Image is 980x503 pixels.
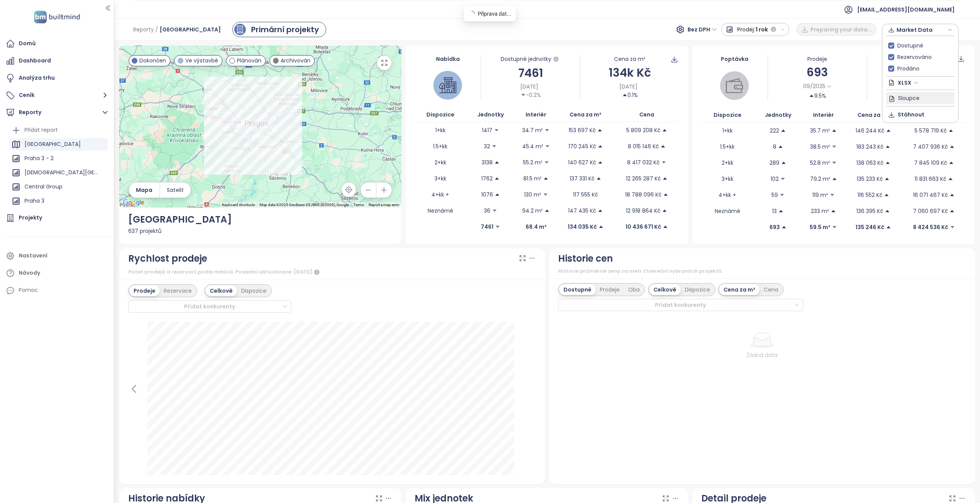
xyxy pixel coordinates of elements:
div: 135k Kč [867,63,966,81]
p: 68.4 m² [526,223,547,231]
span: caret-up [495,192,500,197]
span: caret-up [663,192,668,197]
span: caret-up [832,176,837,182]
span: / [155,23,158,36]
button: Satelit [160,182,191,198]
span: caret-down [544,160,549,165]
span: caret-down [494,128,499,133]
span: caret-down [492,144,497,149]
span: caret-up [886,224,891,230]
span: caret-up [778,144,783,149]
span: caret-up [781,160,786,165]
span: caret-up [596,176,601,181]
div: Praha 3 - 2 [10,152,108,165]
div: Prodeje [768,55,867,63]
td: 3+kk [415,170,466,187]
div: Central Group [10,181,108,193]
span: caret-up [885,144,890,149]
th: Cena za m² [844,108,902,123]
td: 4+kk + [701,187,753,203]
div: Žádná data [580,351,944,359]
div: Historie cen [558,251,613,266]
th: Cena za m² [557,107,614,122]
span: Map data ©2025 GeoBasis-DE/BKG (©2009), Google [260,203,349,207]
div: Rezervace [160,285,196,296]
span: caret-up [598,160,603,165]
p: 116 552 Kč [857,191,882,199]
div: Počet prodejů a rezervací podle měsíců. Poslední aktualizace: [DATE] [128,267,536,277]
a: Návody [4,265,110,281]
div: Praha 3 [24,196,44,206]
p: 45.4 m² [522,142,543,151]
div: [DEMOGRAPHIC_DATA][GEOGRAPHIC_DATA] [10,167,108,179]
span: caret-up [831,208,836,214]
span: caret-down [544,128,550,133]
p: 8 417 032 Kč [627,158,660,167]
span: caret-up [886,128,891,133]
img: house [439,77,456,94]
p: 12 265 287 Kč [626,174,661,183]
div: -0.2% [521,91,541,99]
p: 7461 [481,223,493,231]
div: Prodeje [596,284,624,295]
span: caret-up [949,144,955,149]
p: 153 697 Kč [568,126,596,134]
button: Stáhnout [886,108,954,121]
div: Cena za m² [614,55,645,63]
p: 1076 [481,190,493,199]
p: 12 918 864 Kč [626,206,660,215]
button: Prodej:1 rok [722,23,789,36]
span: Prodej: [737,23,755,36]
div: [GEOGRAPHIC_DATA] [24,139,81,149]
span: caret-up [884,176,890,182]
div: Prodeje [129,285,160,296]
img: wallet [726,77,743,94]
span: Market Data [897,24,946,36]
p: 119 m² [812,191,828,199]
span: caret-down [661,160,666,165]
span: caret-down [950,224,955,230]
th: Interiér [803,108,844,123]
div: Cena za m² [719,284,759,295]
div: Dispozice [237,285,271,296]
span: caret-up [885,208,890,214]
span: caret-down [830,192,835,198]
div: Návody [19,268,40,278]
div: Dispozice [681,284,714,295]
p: 1762 [481,174,493,183]
span: caret-up [663,224,668,229]
td: 1+kk [415,122,466,138]
div: Pomoc [19,285,38,295]
span: caret-up [598,208,603,213]
p: 7 407 936 Kč [913,143,948,151]
span: [DATE] [619,82,637,91]
span: caret-down [831,144,837,149]
td: 2+kk [415,154,466,170]
span: [DATE] [520,82,538,91]
p: 102 [771,175,779,183]
span: caret-down [521,92,526,98]
p: 222 [770,126,779,135]
span: caret-down [779,192,785,198]
div: Primární projekty [251,24,319,35]
div: Celkově [649,284,681,295]
span: [GEOGRAPHIC_DATA] [160,23,221,36]
a: primary [232,22,326,37]
span: caret-down [543,192,548,197]
p: 38.5 m² [810,143,830,151]
div: 693 [768,63,867,81]
span: caret-up [598,144,603,149]
div: Projekty [19,213,42,223]
p: 18 788 096 Kč [625,190,661,199]
div: Celkově [206,285,237,296]
span: 1 rok [756,23,768,36]
span: caret-down [492,208,497,213]
span: caret-down [780,176,786,182]
span: Satelit [167,186,184,194]
span: caret-up [598,224,604,229]
div: Rychlost prodeje [128,251,207,266]
span: Archivován [281,56,310,65]
span: caret-down [831,160,837,165]
div: [GEOGRAPHIC_DATA] [10,138,108,151]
